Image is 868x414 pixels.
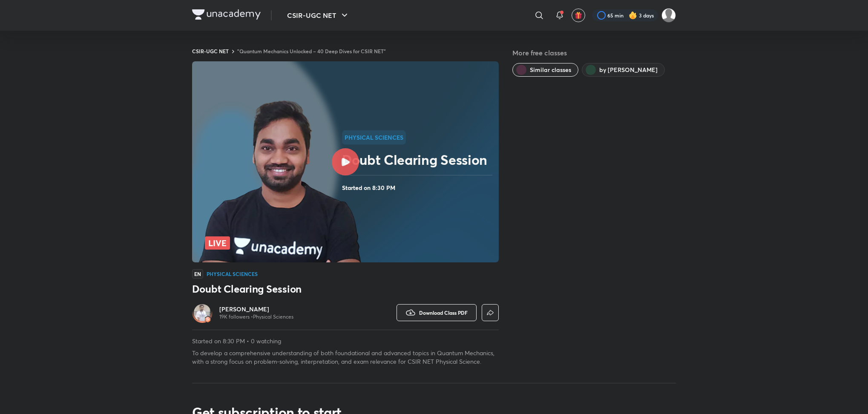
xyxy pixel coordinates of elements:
a: CSIR-UGC NET [192,48,229,55]
span: EN [192,269,203,279]
p: Started on 8:30 PM • 0 watching [192,337,499,345]
p: To develop a comprehensive understanding of both foundational and advanced topics in Quantum Mech... [192,349,499,366]
img: streak [629,11,637,20]
button: Download Class PDF [397,304,477,321]
span: Similar classes [530,66,571,74]
a: Company Logo [192,9,261,22]
button: Similar classes [512,63,578,77]
h3: Doubt Clearing Session [192,282,499,296]
span: by Amit Ranjan [599,66,658,74]
img: Avatar [194,304,211,321]
a: "Quantum Mechanics Unlocked – 40 Deep Dives for CSIR NET" [237,48,386,55]
img: badge [205,316,211,322]
h4: Physical Sciences [207,271,258,276]
p: 19K followers • Physical Sciences [219,313,293,320]
a: Avatarbadge [192,302,213,323]
img: avatar [575,11,582,19]
span: Download Class PDF [419,309,468,316]
h4: Started on 8:30 PM [342,182,495,193]
h2: Doubt Clearing Session [342,151,495,168]
img: Company Logo [192,9,261,20]
a: [PERSON_NAME] [219,305,293,313]
button: avatar [572,9,585,22]
img: Rai Haldar [661,8,676,23]
button: by Amit Ranjan [582,63,665,77]
button: CSIR-UGC NET [282,7,355,24]
h5: More free classes [512,48,676,58]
